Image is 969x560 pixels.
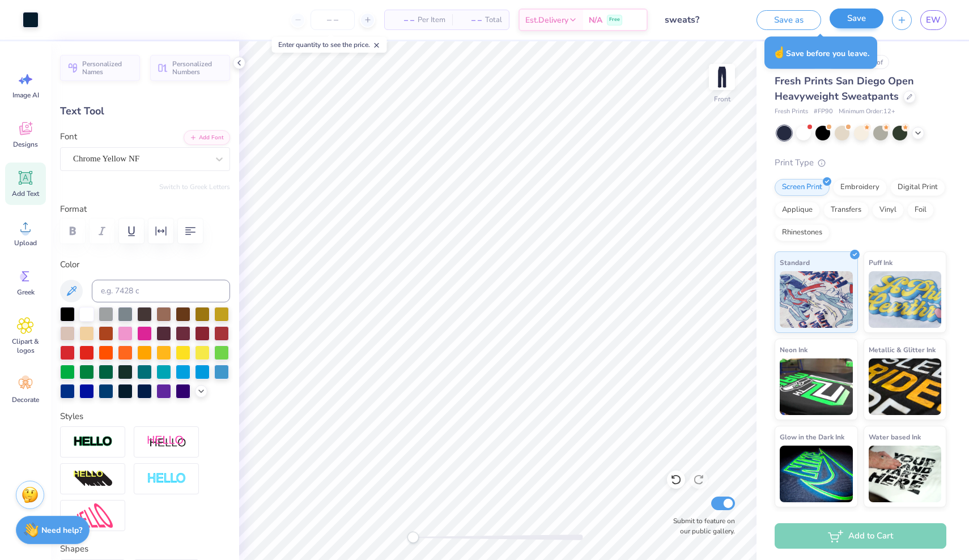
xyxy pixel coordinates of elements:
[589,14,602,26] span: N/A
[60,542,88,555] label: Shapes
[869,446,942,502] img: Water based Ink
[14,238,37,247] span: Upload
[311,10,355,30] input: – –
[869,257,892,268] span: Puff Ink
[872,202,904,219] div: Vinyl
[60,410,83,423] label: Styles
[869,344,936,356] span: Metallic & Glitter Ink
[73,435,113,448] img: Stroke
[714,94,730,104] div: Front
[823,202,869,219] div: Transfers
[869,271,942,328] img: Puff Ink
[839,107,895,117] span: Minimum Order: 12 +
[147,472,186,485] img: Negative Space
[764,37,877,69] div: Save before you leave.
[780,431,844,443] span: Glow in the Dark Ink
[907,202,934,219] div: Foil
[830,8,883,28] button: Save
[609,16,620,24] span: Free
[775,74,914,103] span: Fresh Prints San Diego Open Heavyweight Sweatpants
[772,45,786,60] span: ☝️
[667,516,735,536] label: Submit to feature on our public gallery.
[780,271,853,328] img: Standard
[775,224,830,241] div: Rhinestones
[60,55,140,81] button: Personalized Names
[12,91,39,100] span: Image AI
[525,14,568,26] span: Est. Delivery
[890,179,945,196] div: Digital Print
[485,14,502,26] span: Total
[459,14,482,26] span: – –
[159,182,230,191] button: Switch to Greek Letters
[780,446,853,502] img: Glow in the Dark Ink
[147,435,186,449] img: Shadow
[775,156,946,169] div: Print Type
[869,358,942,415] img: Metallic & Glitter Ink
[60,130,77,143] label: Font
[920,10,946,30] a: EW
[775,107,808,117] span: Fresh Prints
[926,14,941,27] span: EW
[780,344,807,356] span: Neon Ink
[775,202,820,219] div: Applique
[869,431,921,443] span: Water based Ink
[756,10,821,30] button: Save as
[150,55,230,81] button: Personalized Numbers
[775,179,830,196] div: Screen Print
[12,189,39,198] span: Add Text
[407,532,419,543] div: Accessibility label
[418,14,445,26] span: Per Item
[172,60,223,76] span: Personalized Numbers
[392,14,414,26] span: – –
[17,288,35,297] span: Greek
[7,337,44,355] span: Clipart & logos
[780,358,853,415] img: Neon Ink
[92,280,230,302] input: e.g. 7428 c
[73,503,113,528] img: Free Distort
[833,179,887,196] div: Embroidery
[656,8,739,31] input: Untitled Design
[12,395,39,404] span: Decorate
[60,258,230,271] label: Color
[814,107,833,117] span: # FP90
[41,525,82,536] strong: Need help?
[60,104,230,119] div: Text Tool
[780,257,810,268] span: Standard
[184,130,230,145] button: Add Font
[272,37,387,53] div: Enter quantity to see the price.
[73,470,113,488] img: 3D Illusion
[82,60,133,76] span: Personalized Names
[60,203,230,216] label: Format
[711,66,733,88] img: Front
[13,140,38,149] span: Designs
